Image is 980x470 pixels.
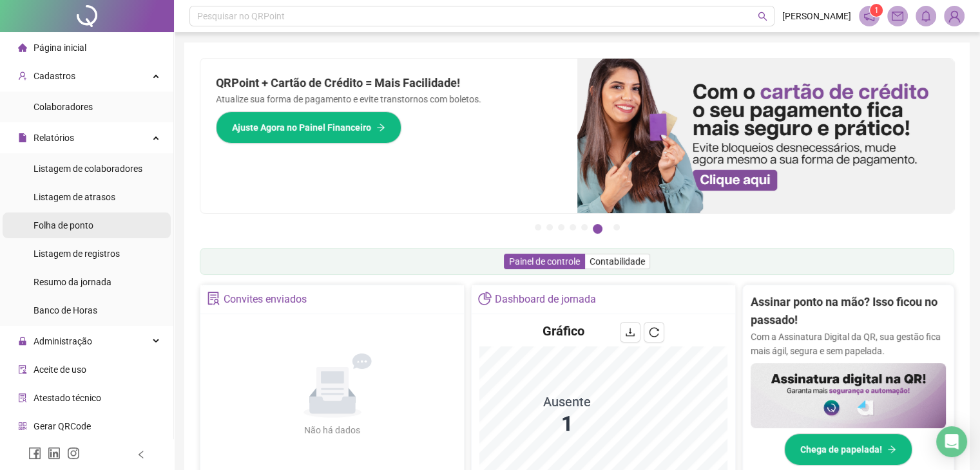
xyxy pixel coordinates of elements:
[18,337,27,346] span: lock
[784,433,912,465] button: Chega de papelada!
[67,447,80,460] span: instagram
[509,256,580,267] span: Painel de controle
[28,447,41,460] span: facebook
[232,120,371,135] span: Ajuste Agora no Painel Financeiro
[751,330,946,358] p: Com a Assinatura Digital da QR, sua gestão fica mais ágil, segura e sem papelada.
[478,292,492,305] span: pie-chart
[870,4,883,17] sup: 1
[590,256,645,267] span: Contabilidade
[625,327,635,337] span: download
[863,10,875,22] span: notification
[34,42,86,53] span: Página inicial
[18,71,27,80] span: user-add
[273,423,392,437] div: Não há dados
[613,224,620,230] button: 7
[751,293,946,330] h2: Assinar ponto na mão? Isso ficou no passado!
[34,220,93,230] span: Folha de ponto
[546,224,553,230] button: 2
[34,249,120,259] span: Listagem de registros
[800,442,882,456] span: Chega de papelada!
[558,224,564,230] button: 3
[34,393,101,403] span: Atestado técnico
[892,10,903,22] span: mail
[649,327,659,337] span: reload
[593,224,602,234] button: 6
[751,363,946,428] img: banner%2F02c71560-61a6-44d4-94b9-c8ab97240462.png
[495,288,596,310] div: Dashboard de jornada
[782,9,851,23] span: [PERSON_NAME]
[224,288,307,310] div: Convites enviados
[34,71,75,81] span: Cadastros
[207,292,220,305] span: solution
[18,133,27,142] span: file
[577,59,954,213] img: banner%2F75947b42-3b94-469c-a360-407c2d3115d7.png
[34,133,74,143] span: Relatórios
[34,277,111,287] span: Resumo da jornada
[48,447,61,460] span: linkedin
[18,43,27,52] span: home
[936,426,967,457] div: Open Intercom Messenger
[216,111,401,144] button: Ajuste Agora no Painel Financeiro
[137,450,146,459] span: left
[945,6,964,26] img: 80902
[18,393,27,402] span: solution
[887,445,896,454] span: arrow-right
[34,305,97,315] span: Banco de Horas
[581,224,588,230] button: 5
[376,123,385,132] span: arrow-right
[543,322,584,340] h4: Gráfico
[874,6,879,15] span: 1
[758,12,767,21] span: search
[570,224,576,230] button: 4
[18,365,27,374] span: audit
[535,224,541,230] button: 1
[216,92,562,106] p: Atualize sua forma de pagamento e evite transtornos com boletos.
[34,421,91,431] span: Gerar QRCode
[34,102,93,112] span: Colaboradores
[34,364,86,375] span: Aceite de uso
[216,74,562,92] h2: QRPoint + Cartão de Crédito = Mais Facilidade!
[34,336,92,346] span: Administração
[34,192,115,202] span: Listagem de atrasos
[920,10,932,22] span: bell
[18,422,27,431] span: qrcode
[34,164,142,174] span: Listagem de colaboradores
